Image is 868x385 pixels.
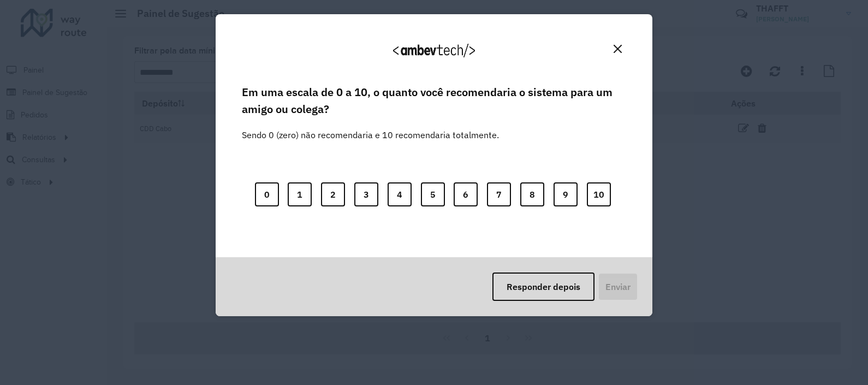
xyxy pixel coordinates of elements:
[554,182,578,206] button: 9
[454,182,478,206] button: 6
[520,182,544,206] button: 8
[321,182,345,206] button: 2
[255,182,279,206] button: 0
[242,115,499,141] label: Sendo 0 (zero) não recomendaria e 10 recomendaria totalmente.
[614,45,622,53] img: Close
[288,182,312,206] button: 1
[242,84,626,117] label: Em uma escala de 0 a 10, o quanto você recomendaria o sistema para um amigo ou colega?
[354,182,378,206] button: 3
[487,182,511,206] button: 7
[609,40,626,57] button: Close
[421,182,445,206] button: 5
[393,44,475,57] img: Logo Ambevtech
[492,273,594,301] button: Responder depois
[587,182,611,206] button: 10
[388,182,412,206] button: 4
